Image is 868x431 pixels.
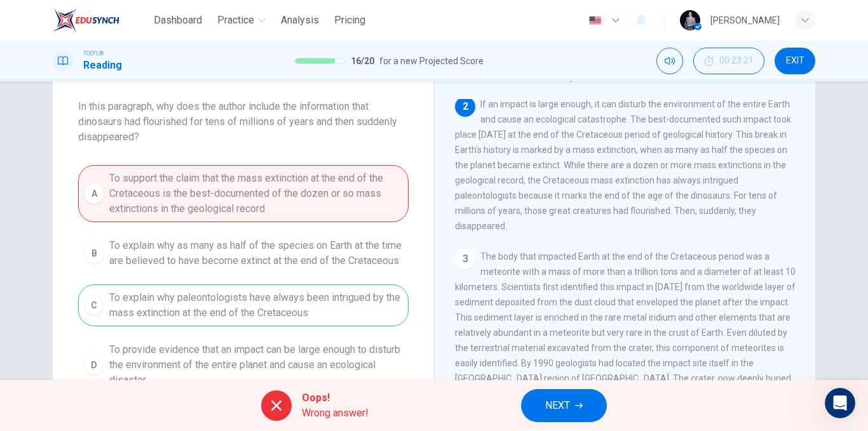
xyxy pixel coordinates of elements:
div: 2 [455,96,475,117]
a: Source reference 9715822: [197,81,207,91]
span: EXIT [786,56,804,66]
h1: Reading [83,58,122,73]
h1: Fin [62,6,77,16]
img: en [587,16,603,25]
div: Fin says… [10,187,244,216]
button: Practice [212,9,271,32]
a: EduSynch logo [53,8,149,33]
button: Home [199,5,223,29]
div: If you still need help with the website lag during tests, I’m here to assist you further. Would y... [10,216,208,307]
li: - visit the Chrome Store, remove the current EduSynch E-Proctoring extension, then reinstall it [30,56,234,91]
span: NEXT [545,397,570,414]
div: 3 [455,249,475,269]
span: Wrong answer! [302,406,369,421]
span: 00:23:21 [719,56,754,66]
button: go back [8,5,32,29]
div: Hide [693,48,764,74]
div: Mute [656,48,683,74]
button: Analysis [276,9,324,32]
button: Dashboard [149,9,207,32]
button: Start recording [81,322,91,333]
div: Close [223,5,246,28]
span: Pricing [334,13,365,28]
div: You can verify everything is working properly using our equipment check at [20,142,234,179]
button: 00:23:21 [693,48,764,74]
button: EXIT [775,48,815,74]
span: In this paragraph, why does the author include the information that dinosaurs had flourished for ... [78,99,409,145]
button: Emoji picker [40,322,50,333]
textarea: Message… [11,296,243,317]
button: Send a message… [218,317,238,338]
span: Practice [217,13,254,28]
button: Upload attachment [20,322,30,333]
span: If an impact is large enough, it can disturb the environment of the entire Earth and cause an eco... [455,99,791,231]
span: Dashboard [154,13,202,28]
p: The team can also help [62,16,158,29]
a: [URL][DOMAIN_NAME] [20,154,178,177]
img: Profile picture [680,10,700,30]
div: Fin says… [10,216,244,335]
img: Profile image for Fin [36,7,57,27]
span: Analysis [281,13,319,28]
button: Gif picker [60,322,71,333]
span: TOEFL® [83,49,104,58]
button: NEXT [521,389,607,422]
b: Reinstall the extension [30,56,146,67]
span: Oops! [302,390,369,406]
div: Is that what you were looking for? [20,195,172,208]
div: If you still need help with the website lag during tests, I’m here to assist you further. Would y... [20,224,198,299]
img: EduSynch logo [53,8,119,33]
div: Is that what you were looking for? [10,187,182,215]
iframe: Intercom live chat [825,388,855,418]
span: The body that impacted Earth at the end of the Cretaceous period was a meteorite with a mass of m... [455,251,796,399]
div: After making any changes, fully quit Chrome and reopen it before taking your test. [20,98,234,135]
span: 16 / 20 [351,53,374,69]
b: Important: [20,98,74,109]
span: for a new Projected Score [379,53,484,69]
button: Pricing [329,9,370,32]
div: [PERSON_NAME] [710,13,780,28]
